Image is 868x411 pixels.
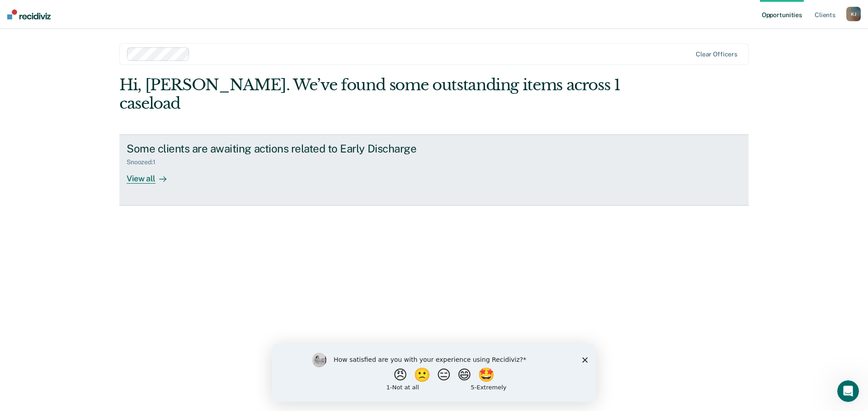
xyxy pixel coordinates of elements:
div: K J [846,7,861,21]
div: View all [127,166,177,184]
div: Hi, [PERSON_NAME]. We’ve found some outstanding items across 1 caseload [119,76,623,113]
iframe: Intercom live chat [837,380,859,402]
button: KJ [846,7,861,21]
div: Snoozed : 1 [127,158,163,166]
div: Some clients are awaiting actions related to Early Discharge [127,142,444,155]
iframe: Survey by Kim from Recidiviz [272,344,596,402]
a: Some clients are awaiting actions related to Early DischargeSnoozed:1View all [119,134,749,206]
img: Recidiviz [7,9,51,19]
div: Clear officers [696,51,737,58]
